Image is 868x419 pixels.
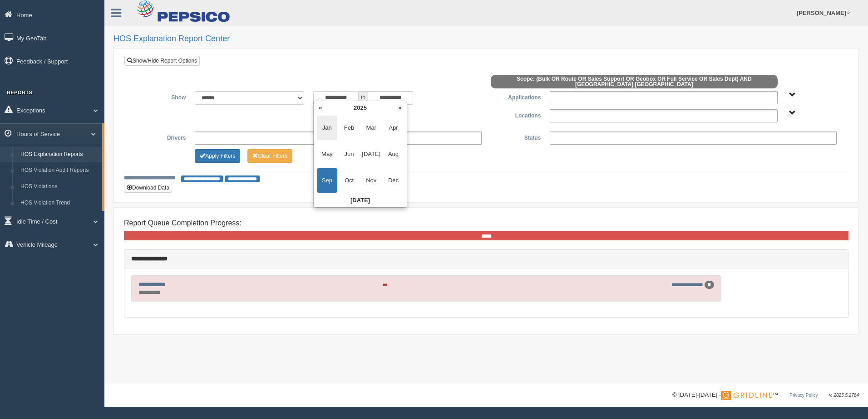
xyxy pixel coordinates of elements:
th: 2025 [327,101,393,115]
button: Download Data [124,183,172,193]
label: Status [486,132,545,142]
label: Locations [486,109,545,120]
span: v. 2025.5.2764 [829,393,859,398]
span: Jun [339,142,360,166]
div: © [DATE]-[DATE] - ™ [672,390,859,400]
span: Jan [317,116,337,140]
th: [DATE] [314,194,407,207]
a: HOS Explanation Reports [16,146,102,163]
span: Dec [383,168,404,193]
th: « [314,101,327,115]
span: to [359,91,368,105]
a: HOS Violations [16,179,102,195]
a: Privacy Policy [789,393,818,398]
a: HOS Violation Audit Reports [16,162,102,179]
a: Show/Hide Report Options [124,56,200,66]
span: Scope: (Bulk OR Route OR Sales Support OR Geobox OR Full Service OR Sales Dept) AND [GEOGRAPHIC_D... [491,75,778,88]
img: Gridline [721,391,772,400]
span: Mar [361,116,381,140]
label: Show [131,91,190,102]
h4: Report Queue Completion Progress: [124,219,848,227]
label: Drivers [131,132,190,142]
label: Applications [486,91,545,102]
span: Nov [361,168,381,193]
button: Change Filter Options [195,149,240,163]
span: Sep [317,168,337,193]
span: Oct [339,168,360,193]
a: HOS Violation Trend [16,195,102,211]
span: [DATE] [361,142,381,166]
span: Aug [383,142,404,166]
span: Feb [339,116,360,140]
span: May [317,142,337,166]
th: » [393,101,407,115]
span: Apr [383,116,404,140]
button: Change Filter Options [247,149,292,163]
h2: HOS Explanation Report Center [113,34,859,44]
